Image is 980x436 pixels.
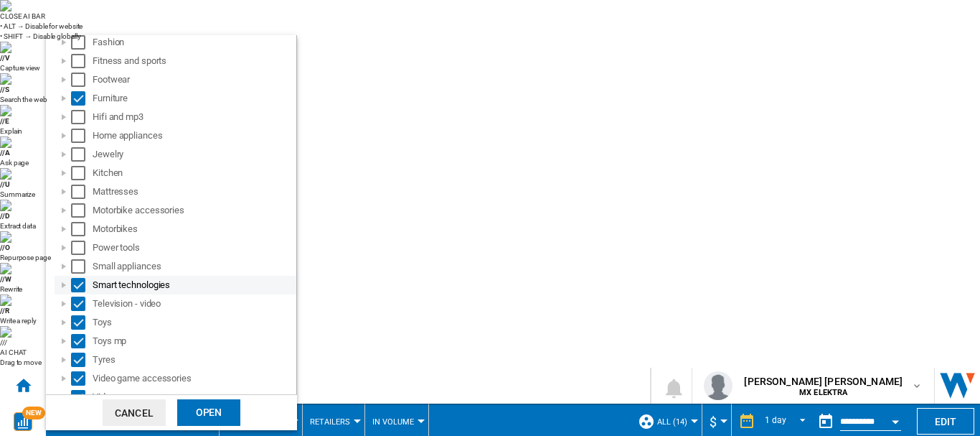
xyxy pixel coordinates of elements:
md-checkbox: Select [71,371,93,386]
div: Video game accessories [93,371,294,386]
div: Open [177,399,240,426]
div: Video games [93,390,294,404]
button: Cancel [103,399,166,426]
md-checkbox: Select [71,390,93,404]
